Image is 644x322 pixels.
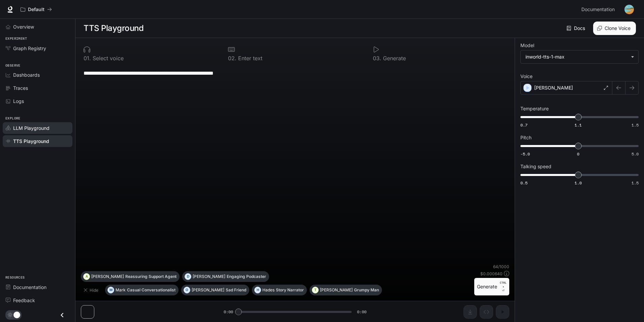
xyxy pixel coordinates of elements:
[55,308,70,322] button: Close drawer
[13,138,49,145] span: TTS Playground
[13,297,35,304] span: Feedback
[255,285,261,295] div: H
[262,288,275,292] p: Hades
[181,285,249,295] button: O[PERSON_NAME]Sad Friend
[91,56,124,61] p: Select voice
[310,285,382,295] button: T[PERSON_NAME]Grumpy Man
[13,284,46,291] span: Documentation
[534,84,573,91] p: [PERSON_NAME]
[13,84,28,92] span: Traces
[13,124,50,132] span: LLM Playground
[3,95,72,107] a: Logs
[581,5,615,14] span: Documentation
[3,294,72,306] a: Feedback
[521,50,638,63] div: inworld-tts-1-max
[182,271,269,282] button: D[PERSON_NAME]Engaging Podcaster
[500,281,507,293] p: ⏎
[252,285,307,295] button: HHadesStory Narrator
[373,56,381,61] p: 0 3 .
[226,288,246,292] p: Sad Friend
[3,135,72,147] a: TTS Playground
[3,281,72,293] a: Documentation
[91,275,124,279] p: [PERSON_NAME]
[622,3,636,16] button: User avatar
[184,285,190,295] div: O
[520,106,549,111] p: Temperature
[312,285,318,295] div: T
[81,271,180,282] button: A[PERSON_NAME]Reassuring Support Agent
[3,42,72,54] a: Graph Registry
[18,3,55,16] button: All workspaces
[579,3,620,16] a: Documentation
[593,22,636,35] button: Clone Voice
[13,311,20,318] span: Dark mode toggle
[236,56,262,61] p: Enter text
[577,151,579,157] span: 0
[13,45,46,52] span: Graph Registry
[28,7,44,12] p: Default
[520,164,551,169] p: Talking speed
[474,278,509,295] button: GenerateCTRL +⏎
[520,74,533,79] p: Voice
[3,69,72,81] a: Dashboards
[185,271,191,282] div: D
[84,22,143,35] h1: TTS Playground
[127,288,175,292] p: Casual Conversationalist
[520,43,534,48] p: Model
[84,271,90,282] div: A
[116,288,126,292] p: Mark
[520,122,527,128] span: 0.7
[632,122,639,128] span: 1.5
[624,5,634,14] img: User avatar
[108,285,114,295] div: M
[520,135,532,140] p: Pitch
[276,288,304,292] p: Story Narrator
[632,180,639,186] span: 1.5
[480,271,503,277] p: $ 0.000640
[192,288,224,292] p: [PERSON_NAME]
[525,53,627,60] div: inworld-tts-1-max
[105,285,179,295] button: MMarkCasual Conversationalist
[3,82,72,94] a: Traces
[13,23,34,30] span: Overview
[575,180,582,186] span: 1.0
[632,151,639,157] span: 5.0
[381,56,406,61] p: Generate
[227,275,266,279] p: Engaging Podcaster
[125,275,176,279] p: Reassuring Support Agent
[320,288,353,292] p: [PERSON_NAME]
[354,288,379,292] p: Grumpy Man
[3,122,72,134] a: LLM Playground
[493,264,509,270] p: 64 / 1000
[13,98,24,105] span: Logs
[228,56,236,61] p: 0 2 .
[500,281,507,289] p: CTRL +
[520,151,530,157] span: -5.0
[520,180,527,186] span: 0.5
[575,122,582,128] span: 1.1
[84,56,91,61] p: 0 1 .
[193,275,225,279] p: [PERSON_NAME]
[565,22,588,35] a: Docs
[3,21,72,33] a: Overview
[13,71,40,78] span: Dashboards
[81,285,102,295] button: Hide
